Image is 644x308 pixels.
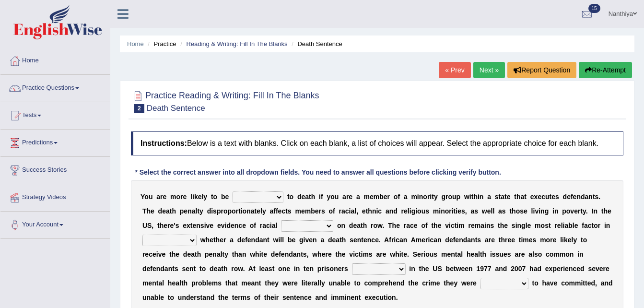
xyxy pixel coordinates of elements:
b: a [166,207,170,215]
b: p [180,207,184,215]
b: h [146,207,151,215]
b: o [373,222,377,229]
b: x [187,222,190,229]
b: v [445,222,449,229]
b: p [562,207,566,215]
b: l [190,193,192,201]
b: o [329,207,333,215]
b: n [234,222,239,229]
b: r [427,193,430,201]
b: h [172,207,176,215]
b: i [439,207,441,215]
b: m [295,207,301,215]
b: , [152,222,153,229]
b: a [585,193,589,201]
b: m [170,193,176,201]
b: c [378,207,382,215]
b: o [417,207,422,215]
b: y [434,193,438,201]
b: n [419,193,423,201]
b: a [487,193,491,201]
b: t [593,193,595,201]
b: a [470,207,474,215]
b: c [281,207,285,215]
b: t [197,207,199,215]
b: t [524,193,527,201]
b: i [417,193,419,201]
b: c [266,222,270,229]
b: t [255,207,257,215]
b: e [507,193,511,201]
b: e [301,193,305,201]
b: t [170,207,172,215]
b: d [226,222,231,229]
b: a [262,222,266,229]
b: t [285,207,288,215]
b: m [411,193,417,201]
b: e [487,207,491,215]
b: o [176,193,181,201]
b: t [361,222,363,229]
b: n [540,207,545,215]
b: l [195,207,197,215]
b: e [457,207,461,215]
b: o [330,193,335,201]
b: a [351,207,354,215]
b: f [571,193,573,201]
b: s [502,207,506,215]
b: r [371,222,373,229]
b: s [425,207,429,215]
b: e [404,207,408,215]
b: x [534,193,538,201]
b: e [396,222,400,229]
b: e [193,222,197,229]
b: d [207,207,211,215]
b: a [498,207,502,215]
b: n [187,207,192,215]
b: I [591,207,593,215]
b: e [151,207,154,215]
b: i [349,207,351,215]
b: g [545,207,549,215]
b: e [231,222,234,229]
span: 15 [588,4,600,13]
b: y [327,193,330,201]
b: b [221,193,225,201]
button: Report Question [507,62,576,78]
b: t [580,207,583,215]
b: e [170,222,174,229]
b: t [471,193,474,201]
b: l [275,222,277,229]
b: f [425,222,428,229]
b: f [276,207,278,215]
b: t [238,207,241,215]
li: Practice [145,39,176,48]
b: i [533,207,535,215]
b: a [521,193,525,201]
b: e [210,222,213,229]
b: i [204,222,206,229]
b: t [287,193,290,201]
b: k [194,193,198,201]
b: t [157,222,160,229]
b: p [457,193,461,201]
b: o [223,207,228,215]
b: e [225,193,229,201]
b: e [370,193,374,201]
b: e [184,207,187,215]
b: i [415,207,417,215]
b: w [464,193,469,201]
a: Practice Questions [0,75,110,99]
a: Predictions [0,130,110,154]
b: r [404,222,406,229]
b: d [393,207,398,215]
b: r [160,193,163,201]
b: v [535,207,539,215]
b: a [305,193,309,201]
b: . [382,222,384,229]
b: c [410,222,414,229]
b: o [516,207,520,215]
b: i [452,207,454,215]
b: a [341,207,345,215]
b: o [445,207,449,215]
